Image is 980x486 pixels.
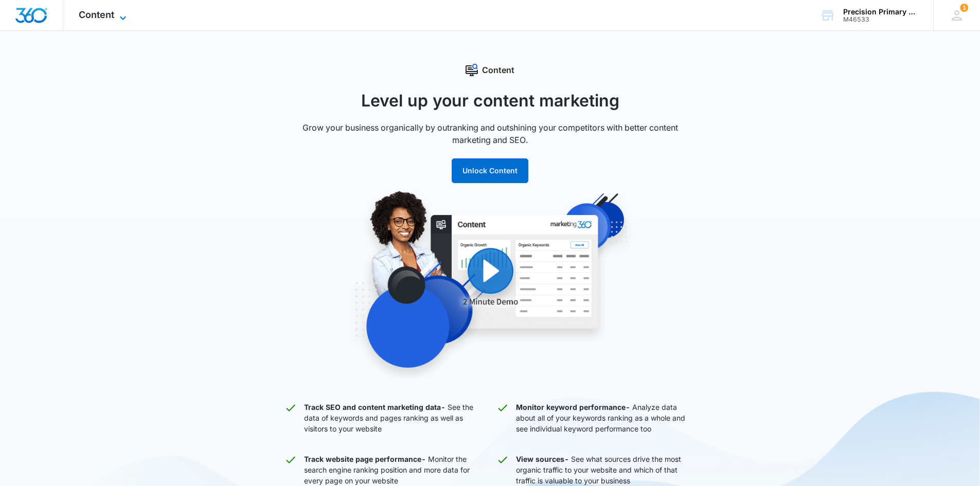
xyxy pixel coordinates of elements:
[516,402,696,434] p: Analyze data about all of your keywords ranking as a whole and see individual keyword performance...
[452,166,528,175] a: Unlock Content
[284,64,696,76] div: Content
[304,402,484,434] p: See the data of keywords and pages ranking as well as visitors to your website
[516,454,696,486] p: See what sources drive the most organic traffic to your website and which of that traffic is valu...
[304,403,446,411] strong: Track SEO and content marketing data -
[284,88,696,113] h1: Level up your content marketing
[304,455,426,463] strong: Track website page performance -
[304,454,484,486] p: Monitor the search engine ranking position and more data for every page on your website
[452,158,528,183] button: Unlock Content
[284,121,696,146] p: Grow your business organically by outranking and outshining your competitors with better content ...
[516,403,630,411] strong: Monitor keyword performance -
[843,16,918,23] div: account id
[295,190,686,378] img: Content
[79,9,114,20] span: Content
[960,4,968,12] div: notifications count
[516,455,569,463] strong: View sources -
[960,4,968,12] span: 1
[843,8,918,16] div: account name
